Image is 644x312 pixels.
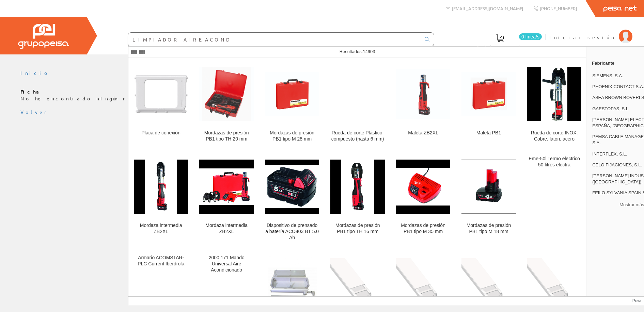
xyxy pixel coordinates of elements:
a: Rueda de corte Plástico, compuesto (hasta 6 mm) Rueda de corte Plástico, compuesto (hasta 6 mm) [325,58,390,150]
div: Maleta ZB2XL [396,130,450,136]
img: Mordaza intermedia ZB2XL [134,160,188,214]
a: Maleta ZB2XL Maleta ZB2XL [391,58,456,150]
div: Mordaza intermedia ZB2XL [199,223,253,235]
div: © Grupo Peisa [20,116,624,121]
p: No he encontrado ningún registro para la referencia indicada. [20,88,624,102]
a: Iniciar sesión [549,28,632,35]
a: Mordazas de presión PB1 tipo M 35 mm Mordazas de presión PB1 tipo M 35 mm [391,150,456,249]
div: Mordaza intermedia ZB2XL [134,223,188,235]
span: 0 línea/s [519,33,542,40]
img: Mordazas de presión PB1 tipo TH 20 mm [199,67,253,121]
div: Mordazas de presión PB1 tipo TH 16 mm [330,223,384,235]
img: Mordaza intermedia ZB2XL [199,160,253,214]
img: Rueda de corte Plástico, compuesto (hasta 6 mm) [330,72,384,116]
div: Mordazas de presión PB1 tipo M 18 mm [461,223,516,235]
img: Mordazas de presión PB1 tipo M 28 mm [265,72,319,116]
img: Grupo Peisa [18,24,69,49]
span: [EMAIL_ADDRESS][DOMAIN_NAME] [452,5,523,11]
span: [PHONE_NUMBER] [540,5,577,11]
img: Placa de conexión [134,67,188,121]
a: Mordazas de presión PB1 tipo M 18 mm Mordazas de presión PB1 tipo M 18 mm [456,150,521,249]
a: Mordaza intermedia ZB2XL Mordaza intermedia ZB2XL [128,150,193,249]
div: Maleta PB1 [461,130,516,136]
div: Mordazas de presión PB1 tipo M 28 mm [265,130,319,142]
span: 14903 [363,49,375,54]
b: Ficha [20,88,42,95]
div: 2000.171 Mando Universal Aire Acondicionado [199,255,253,273]
div: Mordazas de presión PB1 tipo TH 20 mm [199,130,253,142]
span: Pedido actual [477,44,523,50]
img: Mordazas de presión PB1 tipo M 18 mm [461,160,516,214]
a: Volver [20,109,49,115]
div: Eme-50l Termo electrico 50 litros electra [527,156,581,168]
div: Dispositivo de prensado a batería ACO403 BT 5.0 Ah [265,223,319,241]
a: Mordazas de presión PB1 tipo TH 20 mm Mordazas de presión PB1 tipo TH 20 mm [194,58,259,150]
img: Rueda de corte INOX, Cobre, latón, acero [527,67,581,121]
input: Buscar ... [128,33,421,46]
div: Rueda de corte INOX, Cobre, latón, acero [527,130,581,142]
img: Mordazas de presión PB1 tipo TH 16 mm [330,160,384,214]
a: Rueda de corte INOX, Cobre, latón, acero Rueda de corte INOX, Cobre, latón, acero [522,58,587,150]
span: Iniciar sesión [549,34,615,40]
a: Mordazas de presión PB1 tipo M 28 mm Mordazas de presión PB1 tipo M 28 mm [260,58,325,150]
a: Mordaza intermedia ZB2XL Mordaza intermedia ZB2XL [194,150,259,249]
img: Dispositivo de prensado a batería ACO403 BT 5.0 Ah [265,160,319,214]
div: Mordazas de presión PB1 tipo M 35 mm [396,223,450,235]
img: Mordazas de presión PB1 tipo M 35 mm [396,160,450,214]
a: Mordazas de presión PB1 tipo TH 16 mm Mordazas de presión PB1 tipo TH 16 mm [325,150,390,249]
div: Placa de conexión [134,130,188,136]
a: Inicio [20,70,49,76]
div: Armario ACOMSTAR-PLC Current Iberdrola [134,255,188,267]
div: Rueda de corte Plástico, compuesto (hasta 6 mm) [330,130,384,142]
img: Maleta PB1 [461,72,516,116]
span: Resultados: [340,49,375,54]
a: Placa de conexión Placa de conexión [128,58,193,150]
a: Maleta PB1 Maleta PB1 [456,58,521,150]
a: Dispositivo de prensado a batería ACO403 BT 5.0 Ah Dispositivo de prensado a batería ACO403 BT 5.... [260,150,325,249]
a: Eme-50l Termo electrico 50 litros electra [522,150,587,249]
img: Maleta ZB2XL [396,69,450,119]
